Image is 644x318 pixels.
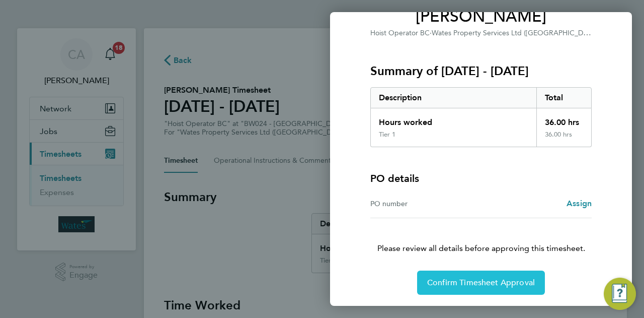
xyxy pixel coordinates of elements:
[536,108,592,131] div: 36.00 hrs
[427,278,535,288] span: Confirm Timesheet Approval
[567,199,592,208] span: Assign
[604,278,636,310] button: Engage Resource Center
[370,7,592,27] span: [PERSON_NAME]
[370,198,481,210] div: PO number
[358,218,604,255] p: Please review all details before approving this timesheet.
[536,131,592,147] div: 36.00 hrs
[536,88,592,108] div: Total
[417,271,545,295] button: Confirm Timesheet Approval
[379,131,395,139] div: Tier 1
[567,198,592,210] a: Assign
[371,108,536,131] div: Hours worked
[432,28,600,37] span: Wates Property Services Ltd ([GEOGRAPHIC_DATA])
[370,87,592,147] div: Summary of 23 - 29 Aug 2025
[371,88,536,108] div: Description
[370,171,419,185] h4: PO details
[430,29,432,37] span: ·
[370,63,592,79] h3: Summary of [DATE] - [DATE]
[370,29,430,37] span: Hoist Operator BC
